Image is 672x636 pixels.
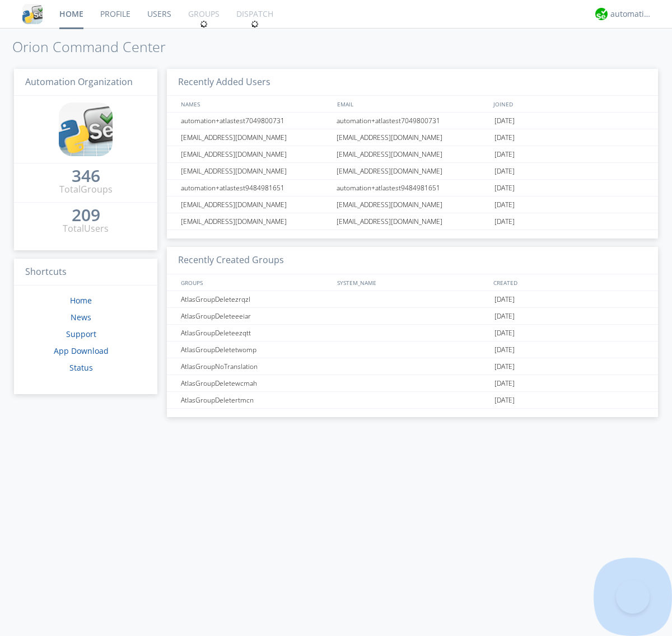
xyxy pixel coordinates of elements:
div: automation+atlastest9484981651 [178,180,333,196]
img: spin.svg [200,20,208,28]
div: AtlasGroupDeleteeeiar [178,308,333,324]
span: [DATE] [494,146,515,163]
div: SYSTEM_NAME [334,274,491,291]
div: AtlasGroupDeletezrqzl [178,291,333,307]
a: automation+atlastest9484981651automation+atlastest9484981651[DATE] [167,180,658,197]
div: [EMAIL_ADDRESS][DOMAIN_NAME] [178,213,333,230]
div: [EMAIL_ADDRESS][DOMAIN_NAME] [178,197,333,213]
a: [EMAIL_ADDRESS][DOMAIN_NAME][EMAIL_ADDRESS][DOMAIN_NAME][DATE] [167,146,658,163]
div: Total Groups [59,183,113,196]
span: [DATE] [494,163,515,180]
a: AtlasGroupDeletewcmah[DATE] [167,375,658,392]
div: GROUPS [178,274,332,291]
a: App Download [54,345,109,356]
div: [EMAIL_ADDRESS][DOMAIN_NAME] [178,146,333,162]
a: 209 [72,209,100,222]
span: [DATE] [494,129,515,146]
h3: Recently Added Users [167,69,658,96]
span: [DATE] [494,291,515,308]
a: AtlasGroupDeleteezqtt[DATE] [167,325,658,342]
a: [EMAIL_ADDRESS][DOMAIN_NAME][EMAIL_ADDRESS][DOMAIN_NAME][DATE] [167,213,658,230]
img: spin.svg [251,20,259,28]
a: Status [69,362,93,373]
div: automation+atlastest7049800731 [334,113,492,129]
a: [EMAIL_ADDRESS][DOMAIN_NAME][EMAIL_ADDRESS][DOMAIN_NAME][DATE] [167,163,658,180]
div: [EMAIL_ADDRESS][DOMAIN_NAME] [178,129,333,146]
div: Total Users [63,222,109,235]
div: [EMAIL_ADDRESS][DOMAIN_NAME] [334,197,492,213]
div: automation+atlas [610,8,652,20]
div: CREATED [491,274,647,291]
div: AtlasGroupDeleteezqtt [178,325,333,341]
div: [EMAIL_ADDRESS][DOMAIN_NAME] [334,213,492,230]
a: automation+atlastest7049800731automation+atlastest7049800731[DATE] [167,113,658,129]
a: 346 [72,170,100,183]
a: [EMAIL_ADDRESS][DOMAIN_NAME][EMAIL_ADDRESS][DOMAIN_NAME][DATE] [167,197,658,213]
h3: Recently Created Groups [167,247,658,274]
a: Support [66,329,96,339]
span: [DATE] [494,197,515,213]
div: [EMAIL_ADDRESS][DOMAIN_NAME] [334,163,492,179]
span: [DATE] [494,342,515,358]
a: Home [70,295,92,306]
div: AtlasGroupDeletetwomp [178,342,333,358]
span: Automation Organization [25,76,133,88]
iframe: Toggle Customer Support [616,580,650,614]
h3: Shortcuts [14,259,157,286]
div: NAMES [178,96,332,112]
a: AtlasGroupDeleteeeiar[DATE] [167,308,658,325]
div: AtlasGroupNoTranslation [178,358,333,375]
div: automation+atlastest7049800731 [178,113,333,129]
div: [EMAIL_ADDRESS][DOMAIN_NAME] [334,146,492,162]
div: EMAIL [334,96,491,112]
a: AtlasGroupDeletezrqzl[DATE] [167,291,658,308]
span: [DATE] [494,113,515,129]
div: [EMAIL_ADDRESS][DOMAIN_NAME] [334,129,492,146]
div: 209 [72,209,100,221]
div: AtlasGroupDeletertmcn [178,392,333,408]
span: [DATE] [494,308,515,325]
img: d2d01cd9b4174d08988066c6d424eccd [595,8,608,20]
div: 346 [72,170,100,181]
img: cddb5a64eb264b2086981ab96f4c1ba7 [59,102,113,156]
a: AtlasGroupNoTranslation[DATE] [167,358,658,375]
span: [DATE] [494,325,515,342]
a: AtlasGroupDeletertmcn[DATE] [167,392,658,409]
span: [DATE] [494,375,515,392]
a: News [71,312,91,322]
span: [DATE] [494,213,515,230]
img: cddb5a64eb264b2086981ab96f4c1ba7 [22,4,43,24]
a: AtlasGroupDeletetwomp[DATE] [167,342,658,358]
a: [EMAIL_ADDRESS][DOMAIN_NAME][EMAIL_ADDRESS][DOMAIN_NAME][DATE] [167,129,658,146]
span: [DATE] [494,358,515,375]
div: automation+atlastest9484981651 [334,180,492,196]
div: JOINED [491,96,647,112]
span: [DATE] [494,180,515,197]
div: AtlasGroupDeletewcmah [178,375,333,391]
span: [DATE] [494,392,515,409]
div: [EMAIL_ADDRESS][DOMAIN_NAME] [178,163,333,179]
